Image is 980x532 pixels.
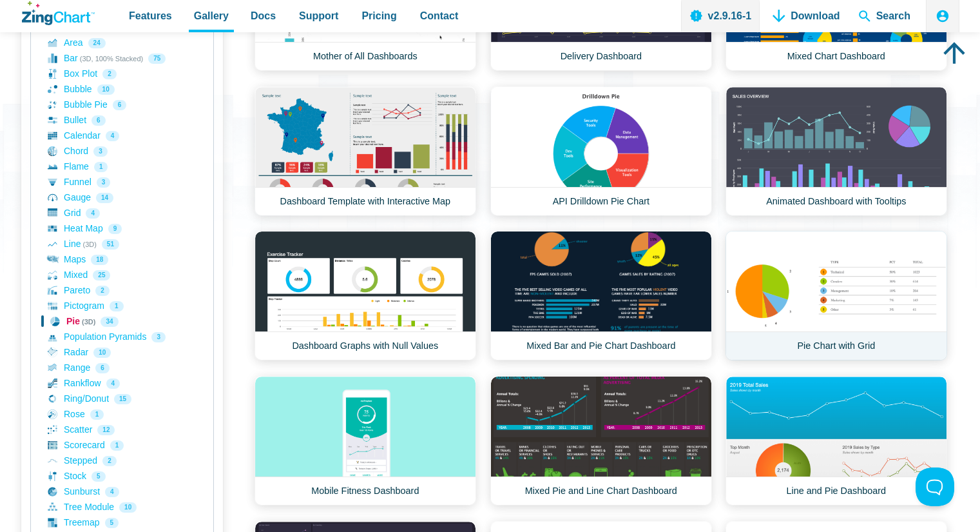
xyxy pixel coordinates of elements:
[725,86,947,216] a: Animated Dashboard with Tooltips
[251,7,276,25] span: Docs
[725,376,947,506] a: Line and Pie Dashboard
[420,7,459,25] span: Contact
[255,86,476,216] a: Dashboard Template with Interactive Map
[194,7,229,25] span: Gallery
[255,231,476,360] a: Dashboard Graphs with Null Values
[129,7,172,25] span: Features
[916,468,954,506] iframe: Toggle Customer Support
[490,86,712,216] a: API Drilldown Pie Chart
[22,1,95,25] a: ZingChart Logo. Click to return to the homepage
[255,376,476,506] a: Mobile Fitness Dashboard
[725,231,947,360] a: Pie Chart with Grid
[490,376,712,506] a: Mixed Pie and Line Chart Dashboard
[299,7,338,25] span: Support
[490,231,712,360] a: Mixed Bar and Pie Chart Dashboard
[361,7,396,25] span: Pricing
